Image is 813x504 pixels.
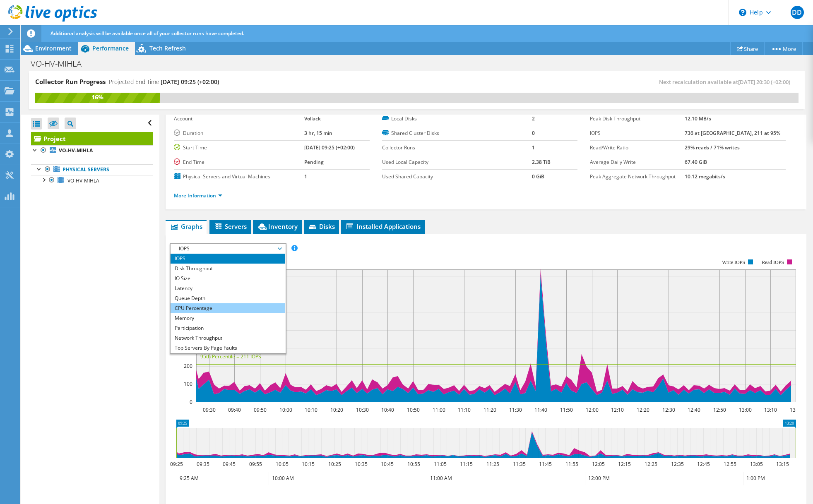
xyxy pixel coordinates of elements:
text: 12:40 [687,406,700,413]
a: Share [730,42,765,55]
b: 736 at [GEOGRAPHIC_DATA], 211 at 95% [685,130,780,137]
text: 11:25 [486,461,499,468]
text: 09:45 [222,461,235,468]
a: Project [31,132,153,145]
text: 10:15 [301,461,314,468]
li: Queue Depth [171,293,285,303]
text: 12:05 [592,461,604,468]
span: Performance [92,44,129,52]
span: DD [791,6,804,19]
span: Next recalculation available at [659,78,794,86]
b: VO-HV-MIHLA [59,147,93,154]
b: 67.40 GiB [685,158,707,166]
text: 12:00 [585,406,598,413]
label: Account [174,115,304,123]
b: 3 hr, 15 min [304,130,332,137]
li: Disk Throughput [171,264,285,274]
label: Collector Runs [382,144,532,152]
span: Environment [35,44,72,52]
text: 11:30 [509,406,522,413]
text: 10:55 [407,461,420,468]
text: 09:25 [170,461,183,468]
li: Memory [171,313,285,323]
text: 10:20 [330,406,343,413]
text: 10:00 [279,406,292,413]
text: 10:10 [304,406,317,413]
text: 11:45 [539,461,551,468]
span: Disks [308,222,335,230]
text: 11:00 [432,406,445,413]
a: VO-HV-MIHLA [31,145,153,156]
li: Top Servers By Page Faults [171,343,285,353]
a: More Information [174,192,222,199]
span: [DATE] 20:30 (+02:00) [738,78,790,86]
span: VO-HV-MIHLA [67,177,99,184]
label: Average Daily Write [590,158,685,166]
b: [DATE] 09:25 (+02:00) [304,144,355,151]
text: 12:50 [713,406,726,413]
b: 12.10 MB/s [685,115,711,122]
text: 10:30 [356,406,368,413]
b: 0 [532,130,535,137]
text: 11:40 [534,406,547,413]
text: 11:20 [483,406,496,413]
text: 13:20 [789,406,802,413]
a: Physical Servers [31,164,153,175]
li: Network Throughput [171,333,285,343]
text: 09:55 [249,461,262,468]
text: 11:50 [560,406,572,413]
text: 12:35 [671,461,683,468]
b: 2.38 TiB [532,158,551,166]
text: 11:05 [433,461,446,468]
li: Participation [171,323,285,333]
svg: \n [739,9,746,16]
b: Vollack [304,115,321,122]
label: Shared Cluster Disks [382,129,532,137]
text: 09:50 [253,406,266,413]
text: 100 [184,380,192,387]
label: Peak Aggregate Network Throughput [590,173,685,181]
span: Inventory [257,222,298,230]
div: 16% [35,93,160,102]
text: 13:00 [738,406,751,413]
text: 13:05 [750,461,762,468]
label: IOPS [590,129,685,137]
text: 09:30 [202,406,215,413]
text: 12:20 [636,406,649,413]
b: 1 [532,144,535,151]
text: 10:40 [381,406,394,413]
text: 12:10 [611,406,623,413]
label: Used Shared Capacity [382,173,532,181]
text: 11:55 [565,461,578,468]
text: 13:10 [764,406,777,413]
label: Local Disks [382,115,532,123]
text: 11:35 [512,461,525,468]
b: 2 [532,115,535,122]
text: 09:35 [196,461,209,468]
span: IOPS [175,244,281,254]
text: 12:15 [618,461,630,468]
text: 12:55 [723,461,736,468]
text: 10:35 [354,461,367,468]
span: Additional analysis will be available once all of your collector runs have completed. [51,30,244,37]
a: More [764,42,803,55]
text: 0 [190,398,192,406]
label: Used Local Capacity [382,158,532,166]
li: Latency [171,283,285,293]
label: Physical Servers and Virtual Machines [174,173,304,181]
li: IOPS [171,254,285,264]
text: Write IOPS [722,259,745,265]
b: 10.12 megabits/s [685,173,725,180]
b: 0 GiB [532,173,544,180]
text: 12:25 [644,461,657,468]
text: 09:40 [228,406,241,413]
text: 12:45 [697,461,710,468]
span: Tech Refresh [149,44,186,52]
b: 29% reads / 71% writes [685,144,740,151]
text: Read IOPS [762,259,784,265]
span: Installed Applications [345,222,421,230]
text: 10:25 [328,461,341,468]
text: 10:45 [380,461,393,468]
text: 200 [184,362,192,370]
text: 11:10 [457,406,470,413]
